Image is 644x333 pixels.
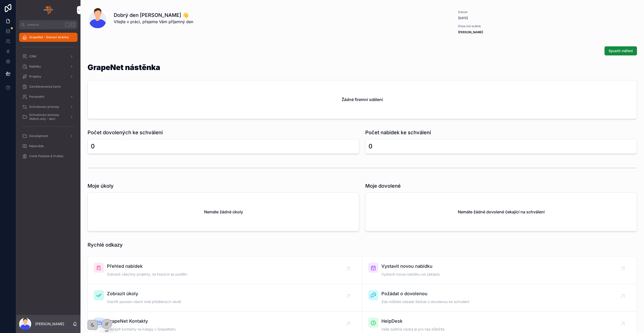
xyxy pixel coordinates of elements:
span: Vítejte v práci, přejeme Vám příjemný den [114,19,193,25]
span: Jump to... [27,23,63,27]
a: Zobrazit úkolyOtevřít seznam všech mně přidělených úkolů [88,284,362,312]
span: K [71,23,75,27]
span: Zobrazit kontakty na kolegy v GrapeNetu [107,327,176,332]
h1: GrapeNet nástěnka [88,63,160,71]
span: Zobrazit všechny projekty, na kterých se podílím [107,272,187,277]
h1: Moje úkoly [88,182,114,189]
a: Ceník Položek & Profesí [19,152,77,161]
h1: Dobrý den [PERSON_NAME] 👋 [114,12,193,19]
span: Přehled nabídek [107,263,187,270]
span: [DATE] [458,16,537,20]
div: 0 [369,142,373,150]
h2: Nemáte žádné dovolené čekající na schválení [458,209,545,215]
a: CRM [19,52,77,61]
a: Zaměstnanecká karta [19,82,77,91]
span: Zaměstnanecká karta [29,85,61,89]
h1: Moje dovolené [365,182,401,189]
span: Nabídky [29,64,41,69]
span: Personální [29,95,44,99]
a: Schvalovací procesy (Admin only - dev) [19,112,77,121]
span: Otevřít seznam všech mně přidělených úkolů [107,299,181,304]
span: CRM [29,54,36,58]
h2: Nemáte žádné úkoly [204,209,243,215]
span: Datum [458,10,537,14]
span: Zobrazit úkoly [107,290,181,297]
span: GrapeNet Kontakty [107,318,176,325]
a: Nabídky [19,62,77,71]
span: Spustit měření [609,48,633,53]
a: Vystavit novou nabídkuVystavit novou nabídku od základu. [362,257,637,284]
span: Vystavit novou nabídku [381,263,441,270]
a: Nápověda [19,142,77,151]
p: [PERSON_NAME] [35,321,64,326]
span: HelpDesk [381,318,445,325]
span: Nápověda [29,144,44,148]
h1: Rychlé odkazy [88,241,123,248]
a: Personální [19,92,77,101]
button: Spustit měření [605,46,637,55]
div: 0 [91,142,95,150]
span: Schvalovací procesy (Admin only - dev) [29,113,66,121]
span: Dnes má svátek [458,24,537,28]
span: Schvalovací procesy [29,105,59,109]
div: scrollable content [16,29,80,167]
span: Projekty [29,75,41,79]
h1: Počet dovolených ke schválení [88,129,163,136]
button: Jump to...K [19,20,77,29]
a: Přehled nabídekZobrazit všechny projekty, na kterých se podílím [88,257,362,284]
strong: [PERSON_NAME] [458,30,483,34]
span: Požádat o dovolenou [381,290,469,297]
a: Projekty [19,72,77,81]
span: Development [29,134,48,138]
a: GrapeNet - Domací stránka [19,33,77,42]
span: Vystavit novou nabídku od základu. [381,272,441,277]
img: App logo [44,6,53,14]
span: Vaše zpětná vazba je pro nás důležitá [381,327,445,332]
a: Schvalovací procesy [19,102,77,111]
span: GrapeNet - Domací stránka [29,35,69,39]
a: Development [19,131,77,141]
span: Zde můžete odeslat žádost o dovolenou ke schválení [381,299,469,304]
h1: Počet nabídek ke schválení [365,129,431,136]
h2: Žádné firemní sdělení [342,96,383,103]
a: Požádat o dovolenouZde můžete odeslat žádost o dovolenou ke schválení [362,284,637,312]
span: Ceník Položek & Profesí [29,154,63,158]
